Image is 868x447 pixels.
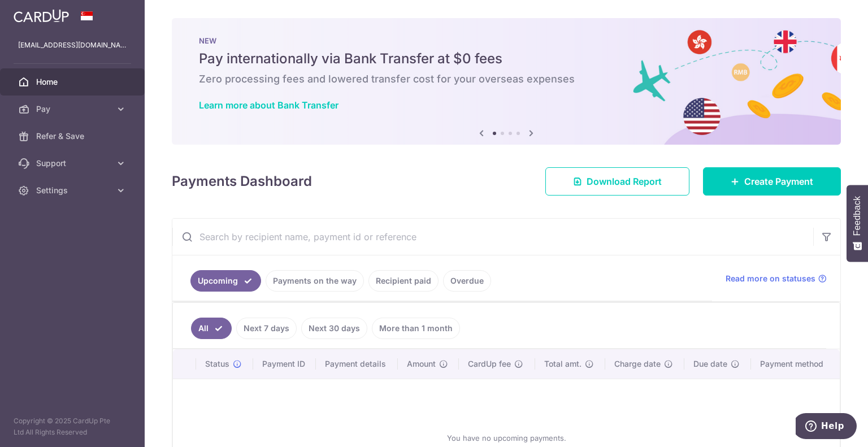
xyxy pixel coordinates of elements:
[703,167,841,196] a: Create Payment
[796,413,857,441] iframe: Opens a widget where you can find more information
[443,270,491,292] a: Overdue
[587,175,662,188] span: Download Report
[468,358,511,370] span: CardUp fee
[36,158,111,169] span: Support
[301,318,367,339] a: Next 30 days
[726,273,815,284] span: Read more on statuses
[368,270,439,292] a: Recipient paid
[407,358,436,370] span: Amount
[205,358,229,370] span: Status
[751,349,840,379] th: Payment method
[14,9,69,23] img: CardUp
[266,270,364,292] a: Payments on the way
[36,185,111,196] span: Settings
[36,103,111,115] span: Pay
[172,219,813,255] input: Search by recipient name, payment id or reference
[18,40,127,51] p: [EMAIL_ADDRESS][DOMAIN_NAME]
[744,175,813,188] span: Create Payment
[199,99,338,111] a: Learn more about Bank Transfer
[614,358,661,370] span: Charge date
[852,196,862,236] span: Feedback
[172,171,312,192] h4: Payments Dashboard
[36,131,111,142] span: Refer & Save
[316,349,398,379] th: Payment details
[199,72,814,86] h6: Zero processing fees and lowered transfer cost for your overseas expenses
[199,50,814,68] h5: Pay internationally via Bank Transfer at $0 fees
[693,358,727,370] span: Due date
[253,349,316,379] th: Payment ID
[545,167,689,196] a: Download Report
[726,273,827,284] a: Read more on statuses
[199,36,814,45] p: NEW
[191,318,232,339] a: All
[190,270,261,292] a: Upcoming
[36,76,111,88] span: Home
[236,318,297,339] a: Next 7 days
[172,18,841,145] img: Bank transfer banner
[372,318,460,339] a: More than 1 month
[847,185,868,262] button: Feedback - Show survey
[544,358,581,370] span: Total amt.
